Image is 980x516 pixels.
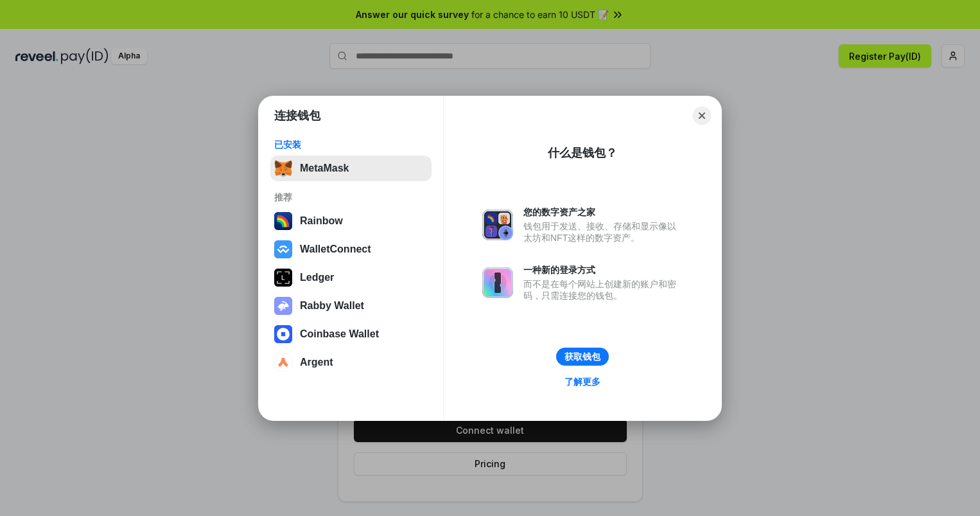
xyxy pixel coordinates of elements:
div: 您的数字资产之家 [523,206,683,218]
img: svg+xml,%3Csvg%20fill%3D%22none%22%20height%3D%2233%22%20viewBox%3D%220%200%2035%2033%22%20width%... [274,159,292,177]
button: Rabby Wallet [270,293,432,319]
h1: 连接钱包 [274,108,320,123]
div: 什么是钱包？ [548,145,617,161]
div: Rainbow [300,215,343,227]
div: Rabby Wallet [300,300,364,312]
img: svg+xml,%3Csvg%20width%3D%2228%22%20height%3D%2228%22%20viewBox%3D%220%200%2028%2028%22%20fill%3D... [274,325,292,343]
div: WalletConnect [300,244,371,255]
div: Ledger [300,272,334,283]
img: svg+xml,%3Csvg%20xmlns%3D%22http%3A%2F%2Fwww.w3.org%2F2000%2Fsvg%22%20fill%3D%22none%22%20viewBox... [482,209,513,240]
div: 推荐 [274,191,428,203]
div: 了解更多 [564,376,600,387]
div: 已安装 [274,139,428,150]
img: svg+xml,%3Csvg%20width%3D%22120%22%20height%3D%22120%22%20viewBox%3D%220%200%20120%20120%22%20fil... [274,212,292,230]
img: svg+xml,%3Csvg%20xmlns%3D%22http%3A%2F%2Fwww.w3.org%2F2000%2Fsvg%22%20fill%3D%22none%22%20viewBox... [274,297,292,315]
div: MetaMask [300,163,349,174]
button: 获取钱包 [556,348,609,366]
button: Ledger [270,265,432,290]
div: 一种新的登录方式 [523,264,683,276]
button: WalletConnect [270,236,432,262]
img: svg+xml,%3Csvg%20width%3D%2228%22%20height%3D%2228%22%20viewBox%3D%220%200%2028%2028%22%20fill%3D... [274,240,292,258]
button: Coinbase Wallet [270,321,432,347]
img: svg+xml,%3Csvg%20xmlns%3D%22http%3A%2F%2Fwww.w3.org%2F2000%2Fsvg%22%20fill%3D%22none%22%20viewBox... [482,267,513,298]
img: svg+xml,%3Csvg%20xmlns%3D%22http%3A%2F%2Fwww.w3.org%2F2000%2Fsvg%22%20width%3D%2228%22%20height%3... [274,269,292,287]
a: 了解更多 [557,373,608,390]
button: Close [693,107,711,125]
button: Rainbow [270,208,432,234]
button: MetaMask [270,156,432,181]
button: Argent [270,350,432,375]
div: Coinbase Wallet [300,328,379,340]
img: svg+xml,%3Csvg%20width%3D%2228%22%20height%3D%2228%22%20viewBox%3D%220%200%2028%2028%22%20fill%3D... [274,353,292,371]
div: 获取钱包 [564,351,600,362]
div: Argent [300,357,333,368]
div: 而不是在每个网站上创建新的账户和密码，只需连接您的钱包。 [523,278,683,301]
div: 钱包用于发送、接收、存储和显示像以太坊和NFT这样的数字资产。 [523,220,683,244]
